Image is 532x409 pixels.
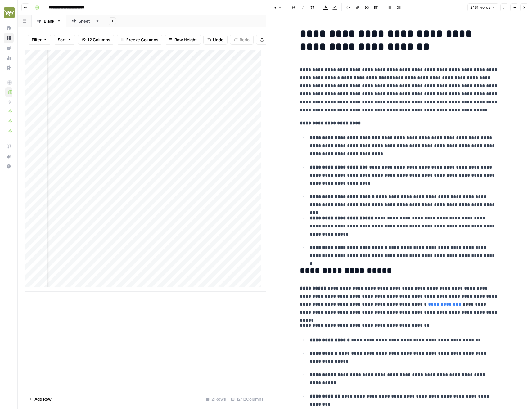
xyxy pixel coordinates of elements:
[230,35,254,45] button: Redo
[4,53,14,63] a: Usage
[165,35,201,45] button: Row Height
[228,394,266,404] div: 12/12 Columns
[78,35,114,45] button: 12 Columns
[174,37,197,43] span: Row Height
[54,35,75,45] button: Sort
[34,396,52,402] span: Add Row
[4,5,14,20] button: Workspace: Evergreen Media
[4,161,14,171] button: Help + Support
[44,18,54,24] div: Blank
[79,18,93,24] div: Sheet 1
[4,142,14,151] a: AirOps Academy
[28,35,51,45] button: Filter
[4,23,14,33] a: Home
[240,37,250,43] span: Redo
[4,63,14,73] a: Settings
[4,33,14,43] a: Browse
[203,394,228,404] div: 21 Rows
[117,35,162,45] button: Freeze Columns
[470,5,490,10] span: 2.181 words
[4,43,14,53] a: Your Data
[126,37,158,43] span: Freeze Columns
[4,152,13,161] div: What's new?
[66,15,105,27] a: Sheet 1
[58,37,66,43] span: Sort
[25,394,55,404] button: Add Row
[4,151,14,161] button: What's new?
[32,37,42,43] span: Filter
[4,7,15,18] img: Evergreen Media Logo
[203,35,228,45] button: Undo
[256,35,292,45] button: Export CSV
[467,3,498,11] button: 2.181 words
[32,15,66,27] a: Blank
[88,37,110,43] span: 12 Columns
[213,37,223,43] span: Undo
